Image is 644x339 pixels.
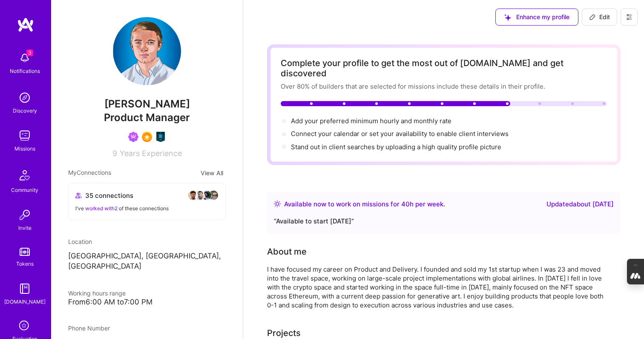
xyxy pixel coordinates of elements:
[113,17,181,85] img: User Avatar
[85,191,133,200] span: 35 connections
[291,117,451,125] span: Add your preferred minimum hourly and monthly rate
[208,190,218,200] img: avatar
[195,190,205,200] img: avatar
[18,223,32,232] div: Invite
[401,200,410,208] span: 40
[17,17,34,32] img: logo
[68,290,126,297] span: Working hours range
[68,298,226,307] div: From 6:00 AM to 7:00 PM
[14,144,35,153] div: Missions
[546,199,614,209] div: Updated about [DATE]
[13,106,37,115] div: Discovery
[267,265,608,310] div: I have focused my career on Product and Delivery. I founded and sold my 1st startup when I was 23...
[68,98,226,110] span: [PERSON_NAME]
[68,237,226,246] div: Location
[201,190,212,200] img: avatar
[26,49,33,56] span: 3
[17,318,33,334] i: icon SelectionTeam
[75,204,218,213] div: I've of these connections
[281,58,607,78] div: Complete your profile to get the most out of [DOMAIN_NAME] and get discovered
[4,297,46,306] div: [DOMAIN_NAME]
[291,142,501,151] div: Stand out in client searches by uploading a high quality profile picture
[281,82,607,91] div: Over 80% of builders that are selected for missions include these details in their profile.
[504,13,569,21] span: Enhance my profile
[495,9,578,26] button: Enhance my profile
[128,132,138,142] img: Been on Mission
[274,216,614,226] div: “ Available to start [DATE] ”
[85,205,118,212] span: worked with 2
[68,168,111,178] span: My Connections
[16,89,33,106] img: discovery
[16,127,33,144] img: teamwork
[284,199,445,209] div: Available now to work on missions for h per week .
[11,185,38,194] div: Community
[504,14,511,21] i: icon SuggestedTeams
[104,111,190,124] span: Product Manager
[188,190,198,200] img: avatar
[16,259,34,268] div: Tokens
[20,248,30,256] img: tokens
[10,67,40,75] div: Notifications
[198,168,226,178] button: View All
[142,132,152,142] img: SelectionTeam
[16,206,33,223] img: Invite
[267,245,307,258] div: About me
[291,130,509,138] span: Connect your calendar or set your availability to enable client interviews
[582,9,617,26] button: Edit
[274,200,281,207] img: Availability
[16,280,33,297] img: guide book
[589,13,610,21] span: Edit
[68,325,110,332] span: Phone Number
[120,149,182,158] span: Years Experience
[75,192,82,199] i: icon Collaborator
[14,165,35,185] img: Community
[112,149,117,158] span: 9
[68,251,226,272] p: [GEOGRAPHIC_DATA], [GEOGRAPHIC_DATA], [GEOGRAPHIC_DATA]
[155,132,166,142] img: Product Guild
[68,183,226,220] button: 35 connectionsavataravataravataravatarI've worked with2 of these connections
[16,49,33,67] img: bell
